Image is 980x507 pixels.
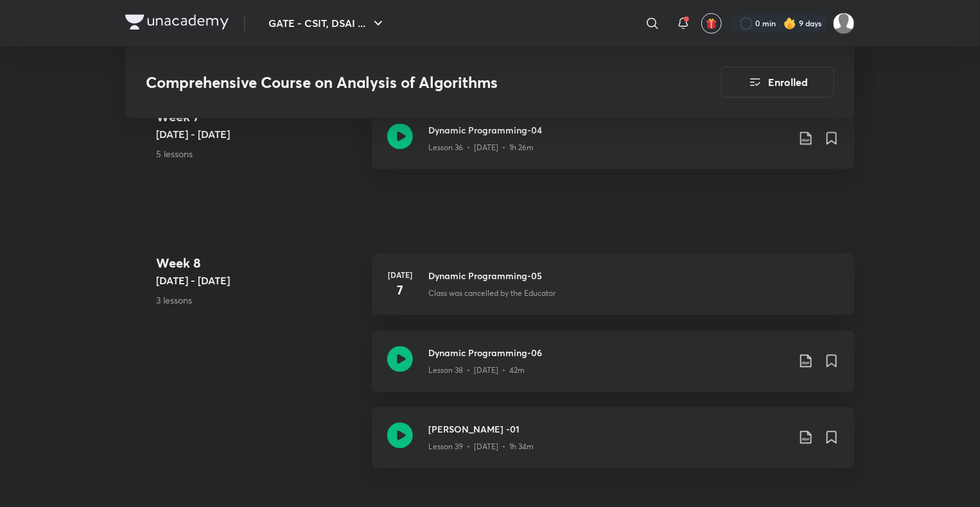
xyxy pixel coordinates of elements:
h3: [PERSON_NAME] -01 [428,422,788,436]
h3: Dynamic Programming-06 [428,346,788,359]
a: Dynamic Programming-04Lesson 36 • [DATE] • 1h 26m [372,108,855,184]
h3: Dynamic Programming-05 [428,269,839,282]
p: Class was cancelled by the Educator [428,288,556,299]
h4: 7 [387,280,413,300]
p: 5 lessons [156,147,362,160]
a: [DATE]7Dynamic Programming-05Class was cancelled by the Educator [372,253,855,331]
a: Company Logo [125,14,229,33]
img: Somya P [833,12,855,34]
p: Lesson 36 • [DATE] • 1h 26m [428,142,534,153]
h3: Comprehensive Course on Analysis of Algorithms [146,73,649,92]
p: 3 lessons [156,293,362,307]
button: avatar [701,13,722,33]
button: Enrolled [721,67,834,98]
p: Lesson 39 • [DATE] • 1h 34m [428,441,534,452]
img: streak [783,17,796,30]
a: [PERSON_NAME] -01Lesson 39 • [DATE] • 1h 34m [372,407,855,483]
img: avatar [706,17,717,29]
h4: Week 8 [156,253,362,273]
img: Company Logo [125,14,229,30]
p: Lesson 38 • [DATE] • 42m [428,365,525,376]
button: GATE - CSIT, DSAI ... [261,10,394,36]
h5: [DATE] - [DATE] [156,126,362,142]
h3: Dynamic Programming-04 [428,123,788,137]
a: Dynamic Programming-06Lesson 38 • [DATE] • 42m [372,331,855,407]
h5: [DATE] - [DATE] [156,273,362,288]
h6: [DATE] [387,269,413,280]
